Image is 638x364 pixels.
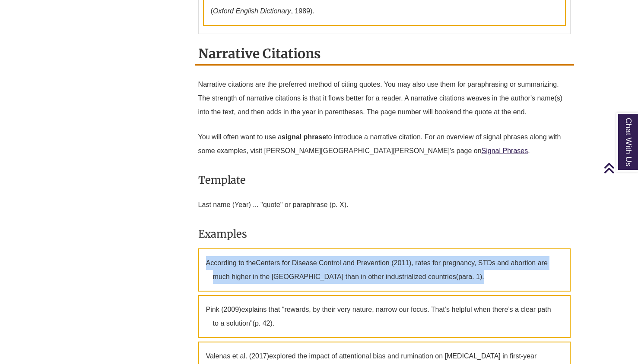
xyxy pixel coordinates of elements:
strong: signal phrase [282,133,326,141]
p: You will often want to use a to introduce a narrative citation. For an overview of signal phrases... [198,127,571,161]
h3: Examples [198,224,571,244]
em: Oxford English Dictionary [213,7,291,15]
span: Centers for Disease Control and Prevention (2011) [256,259,411,267]
p: explains that "rewards, by their very nature, narrow our focus. That’s helpful when there’s a cle... [198,295,571,338]
span: Valenas et al. (2017) [206,352,269,360]
span: (p. 42) [253,320,273,327]
p: According to the , rates for pregnancy, STDs and abortion are much higher in the [GEOGRAPHIC_DATA... [198,248,571,292]
a: Back to Top [603,162,636,174]
p: Narrative citations are the preferred method of citing quotes. You may also use them for paraphra... [198,74,571,122]
h2: Narrative Citations [195,43,575,66]
span: (para. 1) [456,273,482,280]
span: Pink (2009) [206,306,241,313]
a: Signal Phrases [482,147,528,154]
p: Last name (Year) ... "quote" or paraphrase (p. X). [198,195,571,215]
h3: Template [198,170,571,190]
